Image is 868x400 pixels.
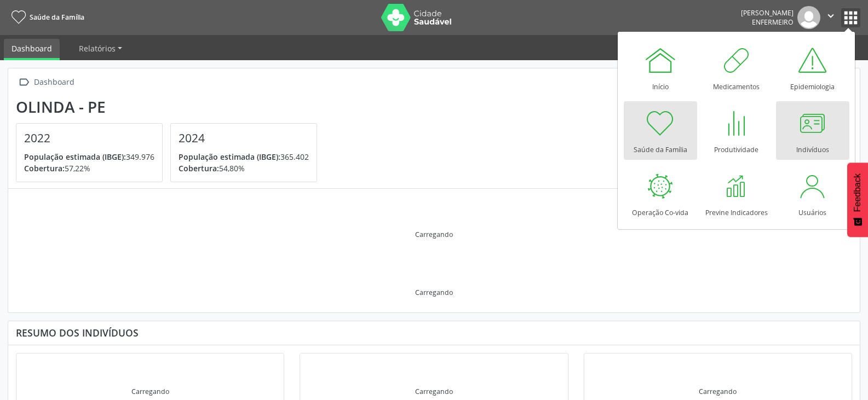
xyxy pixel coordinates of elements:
[700,101,773,160] a: Produtividade
[179,131,309,145] h4: 2024
[179,163,309,174] p: 54,80%
[415,230,453,239] div: Carregando
[741,8,794,18] div: [PERSON_NAME]
[624,38,697,97] a: Início
[699,387,737,396] div: Carregando
[24,163,65,173] span: Cobertura:
[752,18,794,27] span: Enfermeiro
[16,327,852,339] div: Resumo dos indivíduos
[700,38,773,97] a: Medicamentos
[131,387,169,396] div: Carregando
[24,131,154,145] h4: 2022
[624,101,697,160] a: Saúde da Família
[79,43,116,54] span: Relatórios
[24,152,126,162] span: População estimada (IBGE):
[841,8,860,27] button: apps
[16,74,76,90] a:  Dashboard
[415,288,453,297] div: Carregando
[71,39,130,58] a: Relatórios
[30,13,84,22] span: Saúde da Família
[776,164,849,223] a: Usuários
[415,387,453,396] div: Carregando
[179,152,280,162] span: População estimada (IBGE):
[24,151,154,163] p: 349.976
[700,164,773,223] a: Previne Indicadores
[825,10,837,22] i: 
[16,98,325,116] div: Olinda - PE
[847,163,868,237] button: Feedback - Mostrar pesquisa
[776,101,849,160] a: Indivíduos
[820,6,841,29] button: 
[16,74,32,90] i: 
[797,6,820,29] img: img
[853,173,863,212] span: Feedback
[179,163,219,173] span: Cobertura:
[4,39,60,60] a: Dashboard
[179,151,309,163] p: 365.402
[624,164,697,223] a: Operação Co-vida
[8,8,84,26] a: Saúde da Família
[24,163,154,174] p: 57,22%
[32,74,76,90] div: Dashboard
[776,38,849,97] a: Epidemiologia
